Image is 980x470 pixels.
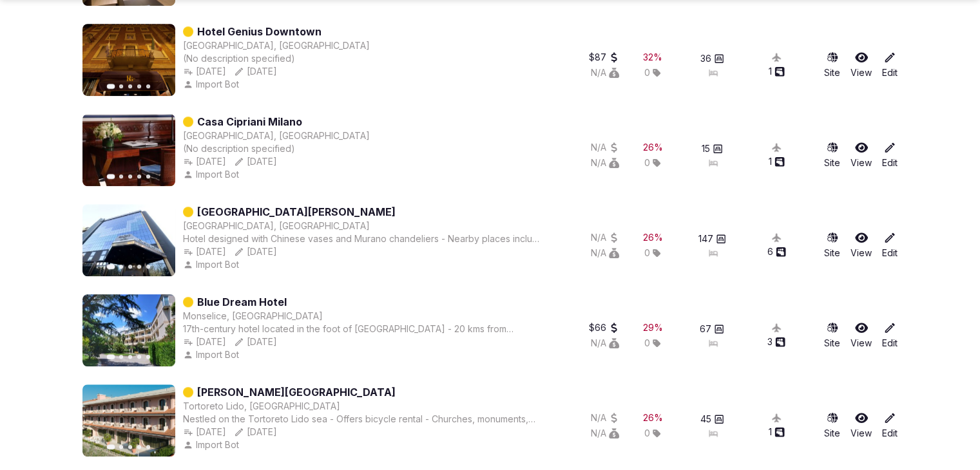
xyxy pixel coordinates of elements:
span: 15 [702,142,710,155]
span: 0 [644,427,650,440]
button: 26% [643,231,663,244]
button: Import Bot [183,258,242,271]
button: Go to slide 4 [137,265,141,268]
button: [DATE] [234,335,277,348]
button: Go to slide 5 [146,445,150,449]
button: $87 [589,51,619,64]
div: Hotel designed with Chinese vases and Murano chandeliers - Nearby places include [GEOGRAPHIC_DATA... [183,232,544,245]
div: [DATE] [183,65,226,78]
a: Site [824,231,840,259]
div: [GEOGRAPHIC_DATA], [GEOGRAPHIC_DATA] [183,129,370,142]
img: Featured image for Villa Elena Hotel Tortoreto [82,384,175,456]
div: Nestled on the Tortoreto Lido sea - Offers bicycle rental - Churches, monuments, and archaologica... [183,413,544,426]
span: 0 [644,156,650,169]
div: 3 [767,335,785,348]
span: 147 [698,232,713,245]
button: [DATE] [183,155,226,168]
button: Go to slide 1 [107,84,115,89]
button: Go to slide 5 [146,174,150,178]
button: Go to slide 1 [107,354,115,359]
button: N/A [591,337,619,350]
button: Go to slide 4 [137,174,141,178]
button: Go to slide 4 [137,84,141,88]
button: [GEOGRAPHIC_DATA], [GEOGRAPHIC_DATA] [183,39,370,52]
button: Site [824,411,840,440]
button: [DATE] [234,65,277,78]
button: Monselice, [GEOGRAPHIC_DATA] [183,310,323,323]
button: Go to slide 4 [137,355,141,359]
a: Site [824,51,840,79]
div: 17th-century hotel located in the foot of [GEOGRAPHIC_DATA] - 20 kms from [GEOGRAPHIC_DATA] and 5... [183,323,544,335]
button: Go to slide 5 [146,355,150,359]
button: N/A [591,66,619,79]
a: View [850,51,872,79]
button: Go to slide 2 [119,355,123,359]
button: [DATE] [183,245,226,258]
a: View [850,321,872,350]
button: Go to slide 2 [119,84,123,88]
button: Import Bot [183,78,242,91]
div: 29 % [643,321,663,334]
button: [GEOGRAPHIC_DATA], [GEOGRAPHIC_DATA] [183,220,370,232]
span: 0 [644,247,650,259]
div: 26 % [643,141,663,154]
div: 1 [769,65,785,78]
button: 147 [698,232,726,245]
a: Site [824,141,840,169]
button: [DATE] [234,155,277,168]
button: Import Bot [183,438,242,451]
button: Go to slide 3 [128,355,132,359]
button: Go to slide 4 [137,445,141,449]
button: Go to slide 3 [128,84,132,88]
button: N/A [591,247,619,259]
button: N/A [591,231,619,244]
a: Edit [882,411,898,440]
button: [DATE] [234,426,277,438]
button: N/A [591,411,619,424]
a: Edit [882,51,898,79]
div: [DATE] [183,335,226,348]
div: 32 % [643,51,662,64]
button: Go to slide 2 [119,174,123,178]
button: Go to slide 1 [107,264,115,269]
img: Featured image for Casa Cipriani Milano [82,114,175,186]
button: 1 [769,426,785,438]
button: $66 [589,321,619,334]
img: Featured image for Grand Hotel Barone di Sassj [82,204,175,276]
button: [DATE] [183,426,226,438]
button: N/A [591,427,619,440]
button: Go to slide 1 [107,444,115,449]
a: View [850,411,872,440]
div: Tortoreto Lido, [GEOGRAPHIC_DATA] [183,400,340,413]
button: Go to slide 1 [107,174,115,179]
button: Go to slide 2 [119,265,123,268]
button: N/A [591,156,619,169]
a: View [850,141,872,169]
a: Edit [882,141,898,169]
img: Featured image for Blue Dream Hotel [82,294,175,366]
img: Featured image for Hotel Genius Downtown [82,24,175,96]
button: Go to slide 5 [146,265,150,268]
a: Site [824,321,840,350]
button: Go to slide 3 [128,265,132,268]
